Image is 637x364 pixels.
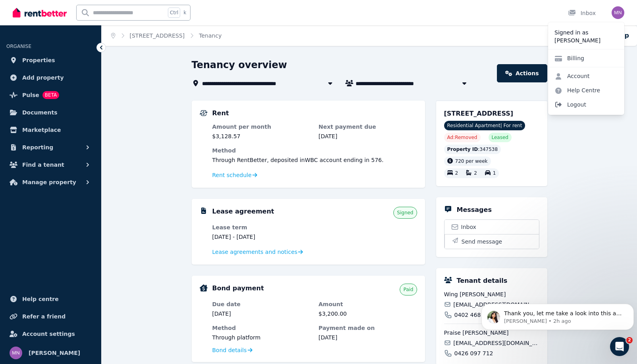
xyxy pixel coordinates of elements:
[212,132,311,140] dd: $3,128.57
[453,301,539,309] span: [EMAIL_ADDRESS][DOMAIN_NAME]
[212,346,252,354] a: Bond details
[168,8,180,18] span: Ctrl
[457,276,508,286] h5: Tenant details
[22,108,58,117] span: Documents
[6,87,95,103] a: PulseBETA
[444,329,539,337] span: Praise [PERSON_NAME]
[453,339,539,347] span: [EMAIL_ADDRESS][DOMAIN_NAME]
[212,123,311,131] dt: Amount per month
[6,105,95,120] a: Documents
[6,291,95,307] a: Help centre
[6,174,95,190] button: Manage property
[445,234,539,249] button: Send message
[612,6,624,19] img: Maricel Nadurata
[554,36,618,44] p: [PERSON_NAME]
[22,55,55,65] span: Properties
[212,324,311,332] dt: Method
[444,290,539,298] span: Wing [PERSON_NAME]
[319,334,417,341] dd: [DATE]
[6,309,95,324] a: Refer a friend
[454,311,493,319] span: 0402 468 654
[6,52,95,68] a: Properties
[130,32,185,39] a: [STREET_ADDRESS]
[13,7,67,19] img: RentBetter
[397,210,413,216] span: Signed
[492,134,508,141] span: Leased
[444,145,501,154] div: : 347538
[212,248,303,256] a: Lease agreements and notices
[554,29,618,36] p: Signed in as
[478,287,637,343] iframe: Intercom notifications message
[568,9,596,17] div: Inbox
[212,310,311,318] dd: [DATE]
[455,158,488,164] span: 720 per week
[6,44,31,49] span: ORGANISE
[548,51,591,65] a: Billing
[626,337,633,343] span: 2
[22,125,61,135] span: Marketplace
[199,32,221,40] span: Tenancy
[548,69,596,83] a: Account
[445,220,539,234] a: Inbox
[22,294,59,304] span: Help centre
[6,70,95,86] a: Add property
[22,329,75,339] span: Account settings
[462,238,502,246] span: Send message
[22,312,65,321] span: Refer a friend
[22,143,53,152] span: Reporting
[183,10,186,16] span: k
[548,83,606,97] a: Help Centre
[548,97,624,112] span: Logout
[102,25,231,46] nav: Breadcrumb
[454,349,493,357] span: 0426 097 712
[457,205,492,215] h5: Messages
[200,110,208,116] img: Rental Payments
[212,171,258,179] a: Rent schedule
[319,310,417,318] dd: $3,200.00
[212,300,311,308] dt: Due date
[455,171,458,176] span: 2
[200,284,208,292] img: Bond Details
[212,207,274,216] h5: Lease agreement
[212,233,311,241] dd: [DATE] - [DATE]
[212,284,264,293] h5: Bond payment
[6,326,95,342] a: Account settings
[6,122,95,138] a: Marketplace
[497,64,547,82] a: Actions
[29,348,80,358] span: [PERSON_NAME]
[212,223,311,231] dt: Lease term
[6,157,95,173] button: Find a tenant
[403,286,413,293] span: Paid
[212,157,384,163] span: Through RentBetter , deposited in WBC account ending in 576 .
[319,123,417,131] dt: Next payment due
[10,347,22,359] img: Maricel Nadurata
[42,91,59,99] span: BETA
[212,109,229,118] h5: Rent
[192,59,287,71] h1: Tenancy overview
[319,300,417,308] dt: Amount
[474,171,477,176] span: 2
[447,146,478,152] span: Property ID
[212,171,252,179] span: Rent schedule
[444,110,514,117] span: [STREET_ADDRESS]
[461,223,476,231] span: Inbox
[319,132,417,140] dd: [DATE]
[212,334,311,341] dd: Through platform
[493,171,496,176] span: 1
[610,337,629,356] iframe: Intercom live chat
[22,73,64,82] span: Add property
[22,177,76,187] span: Manage property
[22,90,39,100] span: Pulse
[6,139,95,155] button: Reporting
[22,160,64,170] span: Find a tenant
[319,324,417,332] dt: Payment made on
[212,147,417,154] dt: Method
[212,248,298,256] span: Lease agreements and notices
[444,121,525,130] span: Residential Apartment | For rent
[212,346,247,354] span: Bond details
[447,134,477,141] span: Ad: Removed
